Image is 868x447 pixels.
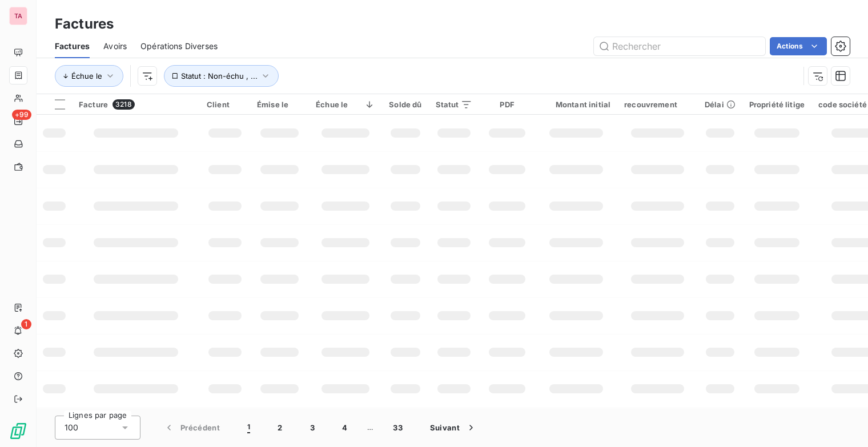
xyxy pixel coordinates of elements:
div: recouvrement [624,100,691,109]
span: Factures [55,41,90,52]
span: 1 [247,422,250,433]
div: Délai [705,100,736,109]
button: Suivant [416,416,491,440]
div: PDF [486,100,528,109]
div: Solde dû [389,100,421,109]
h3: Factures [55,14,114,34]
div: Échue le [316,100,375,109]
img: Logo LeanPay [9,422,27,440]
span: +99 [12,110,31,120]
button: 2 [264,416,296,440]
span: 3218 [112,99,135,110]
button: 4 [328,416,361,440]
span: Avoirs [103,41,127,52]
div: Émise le [257,100,302,109]
span: … [361,418,379,437]
button: Échue le [55,65,123,87]
input: Rechercher [594,37,765,55]
button: Statut : Non-échu , ... [164,65,279,87]
span: Statut : Non-échu , ... [181,71,258,80]
button: Précédent [150,416,234,440]
iframe: Intercom live chat [829,408,857,436]
div: TA [9,7,27,25]
div: Propriété litige [749,100,805,109]
span: Échue le [71,71,102,80]
div: Client [207,100,243,109]
span: 1 [21,319,31,329]
button: Actions [770,37,827,55]
div: Montant initial [542,100,610,109]
span: Facture [79,100,108,109]
button: 1 [234,416,264,440]
span: 100 [65,422,78,433]
button: 33 [379,416,416,440]
button: 3 [296,416,328,440]
span: Opérations Diverses [140,41,218,52]
div: Statut [436,100,473,109]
